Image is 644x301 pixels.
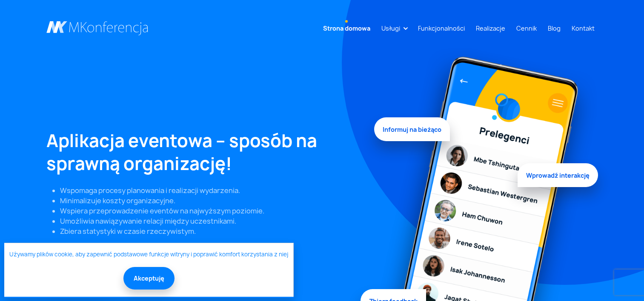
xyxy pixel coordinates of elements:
a: Funkcjonalności [415,20,468,36]
li: Umożliwia nawiązywanie relacji między uczestnikami. [60,216,364,226]
a: Realizacje [472,20,509,36]
span: Wprowadź interakcję [518,161,598,185]
li: Wspomaga procesy planowania i realizacji wydarzenia. [60,185,364,196]
a: Blog [544,20,564,36]
a: Kontakt [568,20,598,36]
li: Wspiera przeprowadzenie eventów na najwyższym poziomie. [60,206,364,216]
a: Strona domowa [320,20,374,36]
a: Cennik [513,20,540,36]
h1: Aplikacja eventowa – sposób na sprawną organizację! [46,129,364,175]
li: Minimalizuje koszty organizacyjne. [60,196,364,206]
a: Usługi [378,20,404,36]
li: Zbiera statystyki w czasie rzeczywistym. [60,226,364,236]
button: Akceptuję [123,267,175,290]
span: Informuj na bieżąco [374,120,450,144]
a: Używamy plików cookie, aby zapewnić podstawowe funkcje witryny i poprawić komfort korzystania z niej [9,250,288,259]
